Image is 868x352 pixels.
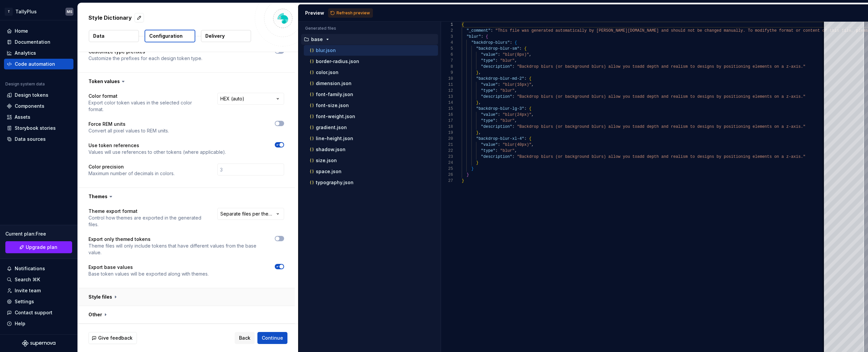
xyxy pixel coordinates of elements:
[517,124,637,129] span: "Backdrop blurs (or background blurs) allow you to
[476,130,478,135] span: }
[462,22,464,27] span: {
[262,335,283,341] span: Continue
[88,208,205,215] p: Theme export format
[305,26,434,31] p: Generated files
[476,70,478,75] span: }
[88,55,202,62] p: Customize the prefixes for each design token type.
[637,154,755,159] span: add depth and realism to designs by positioning e
[304,146,438,153] button: shadow.json
[304,135,438,142] button: line-height.json
[304,124,438,131] button: gradient.json
[529,76,531,81] span: {
[89,30,139,42] button: Data
[481,58,495,63] span: "type"
[441,34,453,40] div: 3
[514,148,517,153] span: ,
[217,163,284,175] input: 3
[478,100,481,105] span: ,
[514,118,517,123] span: ,
[93,33,104,39] p: Data
[316,114,355,119] p: font-weight.json
[476,100,478,105] span: }
[512,64,514,69] span: :
[495,118,497,123] span: :
[15,309,52,316] div: Contact support
[524,136,526,141] span: :
[481,154,512,159] span: "description"
[531,142,533,147] span: ,
[88,215,205,228] p: Control how themes are exported in the generated files.
[441,160,453,166] div: 24
[441,178,453,184] div: 27
[441,94,453,100] div: 13
[22,340,55,347] svg: Supernova Logo
[316,158,337,163] p: size.json
[4,112,73,122] a: Assets
[517,94,637,99] span: "Backdrop blurs (or background blurs) allow you to
[471,40,509,45] span: "backdrop-blurs"
[88,93,205,99] p: Color format
[481,88,495,93] span: "type"
[478,130,481,135] span: ,
[4,274,73,285] button: Search ⌘K
[498,112,500,117] span: :
[301,36,438,43] button: base
[316,92,353,97] p: font-family.json
[755,124,805,129] span: lements on a z-axis."
[500,118,514,123] span: "blur"
[441,172,453,178] div: 26
[441,64,453,70] div: 8
[500,148,514,153] span: "blur"
[304,47,438,54] button: blur.json
[462,179,464,183] span: }
[466,172,469,177] span: }
[517,64,637,69] span: "Backdrop blurs (or background blurs) allow you to
[88,142,226,149] p: Use token references
[441,112,453,118] div: 16
[441,142,453,148] div: 21
[304,69,438,76] button: color.json
[514,58,517,63] span: ,
[441,118,453,124] div: 17
[498,142,500,147] span: :
[476,76,524,81] span: "backdrop-blur-md-2"
[466,28,490,33] span: "_comment"
[637,64,755,69] span: add depth and realism to designs by positioning e
[495,148,497,153] span: :
[512,94,514,99] span: :
[304,168,438,175] button: space.json
[481,124,512,129] span: "description"
[88,127,169,134] p: Convert all pixel values to REM units.
[235,332,255,344] button: Back
[4,37,73,47] a: Documentation
[15,92,48,98] div: Design tokens
[466,34,481,39] span: "blur"
[88,163,175,170] p: Color precision
[15,125,56,131] div: Storybook stories
[481,34,483,39] span: :
[478,70,481,75] span: ,
[305,10,324,16] div: Preview
[476,160,478,165] span: }
[15,39,50,45] div: Documentation
[26,244,57,251] span: Upgrade plan
[316,48,336,53] p: blur.json
[495,58,497,63] span: :
[337,10,370,16] span: Refresh preview
[88,99,205,113] p: Export color token values in the selected color format.
[755,154,805,159] span: lements on a z-axis."
[441,40,453,46] div: 4
[495,28,627,33] span: "This file was generated automatically by [PERSON_NAME]
[4,101,73,111] a: Components
[149,33,183,39] p: Configuration
[4,134,73,144] a: Data sources
[519,46,521,51] span: :
[316,136,353,141] p: line-height.json
[15,8,37,15] div: TallyPlus
[4,285,73,296] a: Invite team
[205,33,225,39] p: Delivery
[755,94,805,99] span: lements on a z-axis."
[88,170,175,177] p: Maximum number of decimals in colors.
[441,52,453,58] div: 6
